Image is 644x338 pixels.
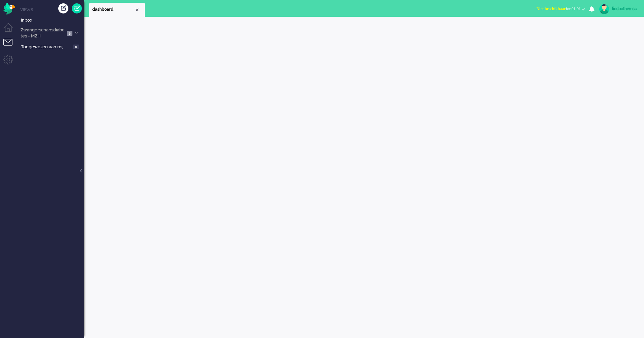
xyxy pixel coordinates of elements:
a: Omnidesk [3,4,15,9]
button: Niet beschikbaarfor 01:01 [533,4,589,14]
span: for 01:01 [537,6,581,11]
li: Tickets menu [3,39,19,54]
img: avatar [599,4,609,14]
span: 5 [67,31,72,36]
span: dashboard [92,7,134,12]
span: 0 [73,45,79,50]
li: Dashboard menu [3,23,19,38]
a: liesbethvmsc [598,4,637,14]
li: Views [20,7,84,12]
span: Zwangerschapsdiabetes - MZH [20,27,65,39]
img: flow_omnibird.svg [3,3,15,15]
a: Toegewezen aan mij 0 [20,43,84,50]
div: Close tab [134,7,140,12]
li: Niet beschikbaarfor 01:01 [533,2,589,17]
li: Admin menu [3,55,19,70]
li: Dashboard [89,3,145,17]
div: Creëer ticket [58,3,68,13]
span: Toegewezen aan mij [21,44,71,50]
span: Inbox [21,17,84,24]
a: Inbox [20,16,84,24]
div: liesbethvmsc [612,5,637,12]
span: Niet beschikbaar [537,6,566,11]
a: Quick Ticket [72,3,82,13]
